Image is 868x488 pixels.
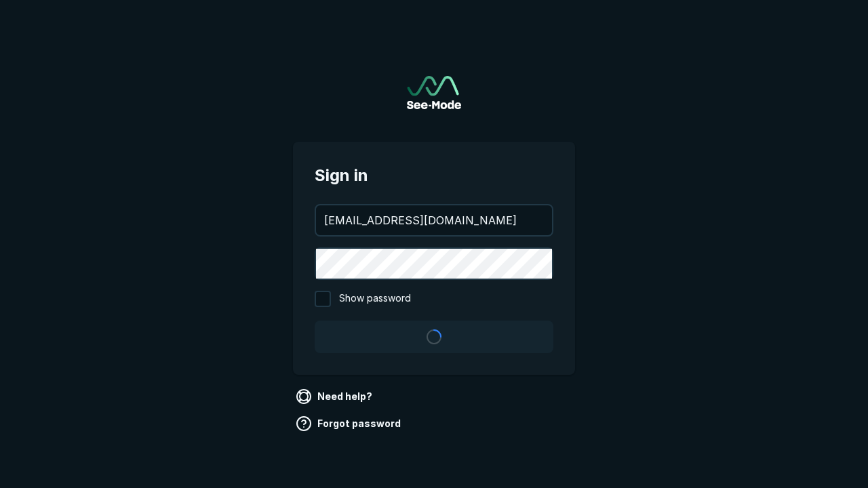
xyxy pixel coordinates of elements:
img: See-Mode Logo [407,76,461,109]
span: Sign in [315,163,553,188]
span: Show password [339,291,411,307]
input: your@email.com [316,205,552,235]
a: Go to sign in [407,76,461,109]
a: Forgot password [293,413,406,434]
a: Need help? [293,386,378,407]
